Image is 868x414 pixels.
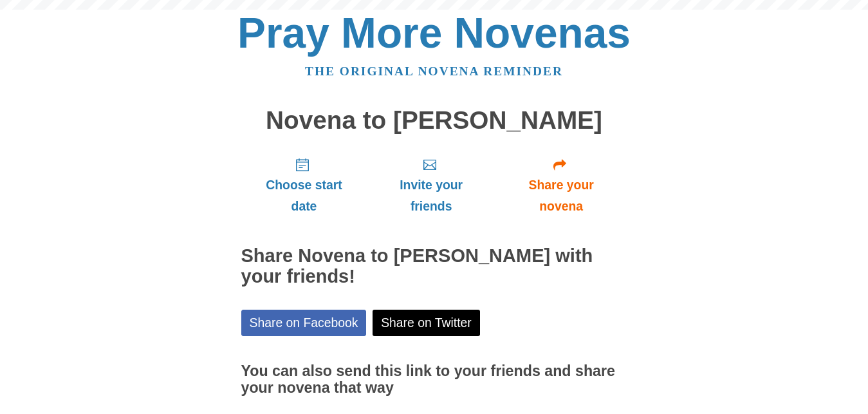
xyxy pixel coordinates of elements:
span: Share your novena [508,174,614,217]
h1: Novena to [PERSON_NAME] [241,107,627,135]
h3: You can also send this link to your friends and share your novena that way [241,363,627,396]
span: Choose start date [254,174,355,217]
a: Choose start date [241,147,367,223]
a: Share your novena [495,147,627,223]
a: Invite your friends [367,147,495,223]
a: The original novena reminder [305,64,563,78]
a: Pray More Novenas [237,9,631,57]
span: Invite your friends [380,174,482,217]
a: Share on Facebook [241,310,367,336]
a: Share on Twitter [373,310,480,336]
h2: Share Novena to [PERSON_NAME] with your friends! [241,246,627,287]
